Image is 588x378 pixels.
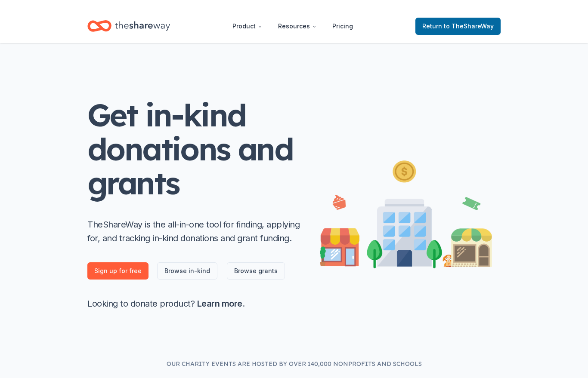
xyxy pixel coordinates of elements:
span: to TheShareWay [444,13,494,21]
button: Product [226,9,269,26]
p: Looking to donate product? . [87,288,303,301]
a: Learn more [197,289,242,300]
p: TheShareWay is the all-in-one tool for finding, applying for, and tracking in-kind donations and ... [87,209,303,236]
a: Browse grants [227,253,285,270]
button: Resources [271,9,324,26]
a: Pricing [325,9,360,26]
a: Home [87,7,170,27]
a: Returnto TheShareWay [415,9,501,26]
h1: Get in-kind donations and grants [87,89,303,191]
span: Return [422,12,494,22]
nav: Main [226,7,360,27]
a: Sign up for free [87,253,149,270]
img: Illustration for landing page [320,148,492,259]
a: Browse in-kind [157,253,217,270]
